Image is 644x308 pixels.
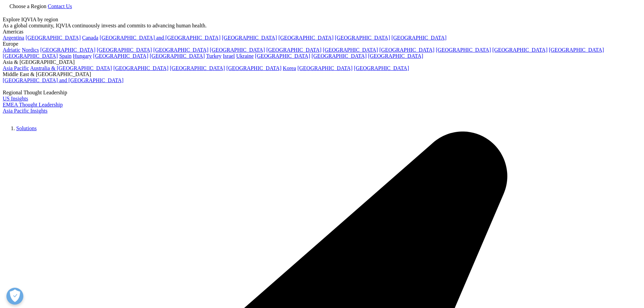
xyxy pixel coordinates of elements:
a: [GEOGRAPHIC_DATA] [278,35,333,41]
a: Hungary [73,53,92,59]
a: [GEOGRAPHIC_DATA] [170,65,225,71]
a: Argentina [3,35,24,41]
a: [GEOGRAPHIC_DATA] [311,53,366,59]
a: [GEOGRAPHIC_DATA] [266,47,321,53]
a: [GEOGRAPHIC_DATA] and [GEOGRAPHIC_DATA] [100,35,220,41]
a: [GEOGRAPHIC_DATA] [549,47,604,53]
a: Israel [223,53,235,59]
a: [GEOGRAPHIC_DATA] [150,53,205,59]
a: Adriatic [3,47,20,53]
a: EMEA Thought Leadership [3,102,63,108]
a: Nordics [22,47,39,53]
span: Choose a Region [9,3,46,9]
a: [GEOGRAPHIC_DATA] [113,65,168,71]
a: [GEOGRAPHIC_DATA] [492,47,547,53]
div: Europe [3,41,641,47]
a: [GEOGRAPHIC_DATA] [379,47,434,53]
a: Contact Us [48,3,72,9]
div: Regional Thought Leadership [3,90,641,96]
a: Solutions [16,125,37,131]
a: [GEOGRAPHIC_DATA] [297,65,353,71]
a: Asia Pacific Insights [3,108,47,114]
a: [GEOGRAPHIC_DATA] [335,35,390,41]
a: [GEOGRAPHIC_DATA] [153,47,208,53]
div: Explore IQVIA by region [3,17,641,23]
a: [GEOGRAPHIC_DATA] [210,47,265,53]
a: [GEOGRAPHIC_DATA] [40,47,95,53]
a: [GEOGRAPHIC_DATA] and [GEOGRAPHIC_DATA] [3,77,123,83]
a: [GEOGRAPHIC_DATA] [323,47,378,53]
a: [GEOGRAPHIC_DATA] [226,65,281,71]
div: Middle East & [GEOGRAPHIC_DATA] [3,71,641,77]
a: [GEOGRAPHIC_DATA] [436,47,491,53]
a: Asia Pacific [3,65,29,71]
a: [GEOGRAPHIC_DATA] [97,47,152,53]
a: Canada [82,35,98,41]
a: [GEOGRAPHIC_DATA] [391,35,447,41]
a: [GEOGRAPHIC_DATA] [3,53,58,59]
div: As a global community, IQVIA continuously invests and commits to advancing human health. [3,23,641,29]
a: Australia & [GEOGRAPHIC_DATA] [30,65,112,71]
a: Korea [283,65,296,71]
div: Americas [3,29,641,35]
a: [GEOGRAPHIC_DATA] [222,35,277,41]
a: [GEOGRAPHIC_DATA] [354,65,409,71]
div: Asia & [GEOGRAPHIC_DATA] [3,59,641,65]
a: [GEOGRAPHIC_DATA] [26,35,81,41]
a: US Insights [3,96,28,101]
a: Spain [59,53,71,59]
a: [GEOGRAPHIC_DATA] [255,53,310,59]
button: Open Preferences [6,288,23,305]
a: Turkey [206,53,222,59]
a: [GEOGRAPHIC_DATA] [368,53,423,59]
a: [GEOGRAPHIC_DATA] [93,53,148,59]
a: Ukraine [236,53,254,59]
